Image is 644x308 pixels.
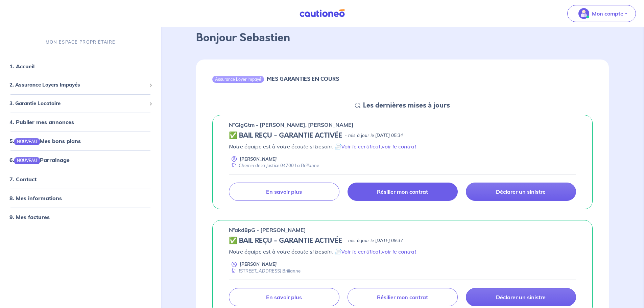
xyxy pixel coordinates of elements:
[9,81,146,89] span: 2. Assurance Loyers Impayés
[496,294,546,301] p: Déclarer un sinistre
[3,210,158,224] div: 9. Mes factures
[466,183,576,201] a: Déclarer un sinistre
[3,172,158,186] div: 7. Contact
[229,183,339,201] a: En savoir plus
[9,214,50,220] a: 9. Mes factures
[229,132,576,140] div: state: CONTRACT-VALIDATED, Context: NEW,MAYBE-CERTIFICATE,RELATIONSHIP,LESSOR-DOCUMENTS
[266,294,302,301] p: En savoir plus
[297,9,348,18] img: Cautioneo
[377,294,428,301] p: Résilier mon contrat
[212,76,264,82] div: Assurance Loyer Impayé
[9,119,74,125] a: 4. Publier mes annonces
[3,97,158,110] div: 3. Garantie Locataire
[382,143,416,150] a: voir le contrat
[348,183,458,201] a: Résilier mon contrat
[229,226,306,234] p: n°akd8pG - [PERSON_NAME]
[341,143,381,150] a: Voir le certificat
[267,76,339,82] h6: MES GARANTIES EN COURS
[9,63,34,70] a: 1. Accueil
[240,156,277,162] p: [PERSON_NAME]
[382,248,416,255] a: voir le contrat
[3,115,158,129] div: 4. Publier mes annonces
[229,142,576,150] p: Notre équipe est à votre écoute si besoin. 📄 ,
[266,188,302,195] p: En savoir plus
[196,30,609,46] p: Bonjour Sebastien
[341,248,381,255] a: Voir le certificat
[466,288,576,306] a: Déclarer un sinistre
[229,247,576,256] p: Notre équipe est à votre écoute si besoin. 📄 ,
[496,188,546,195] p: Déclarer un sinistre
[229,268,301,274] div: [STREET_ADDRESS] Brillanne
[345,132,403,139] p: - mis à jour le [DATE] 05:34
[9,157,70,163] a: 6.NOUVEAUParrainage
[3,153,158,167] div: 6.NOUVEAUParrainage
[229,288,339,306] a: En savoir plus
[567,5,636,22] button: illu_account_valid_menu.svgMon compte
[229,237,576,245] div: state: CONTRACT-VALIDATED, Context: NEW,CHOOSE-CERTIFICATE,ALONE,LESSOR-DOCUMENTS
[3,191,158,205] div: 8. Mes informations
[578,8,589,19] img: illu_account_valid_menu.svg
[229,162,319,169] div: Chemin de la Justice 04700 La Brillanne
[9,138,81,144] a: 5.NOUVEAUMes bons plans
[229,237,342,245] h5: ✅ BAIL REÇU - GARANTIE ACTIVÉE
[363,101,450,110] h5: Les dernières mises à jours
[348,288,458,306] a: Résilier mon contrat
[240,261,277,267] p: [PERSON_NAME]
[229,121,354,129] p: n°GigGtm - [PERSON_NAME], [PERSON_NAME]
[3,60,158,73] div: 1. Accueil
[9,195,62,202] a: 8. Mes informations
[377,188,428,195] p: Résilier mon contrat
[9,100,146,108] span: 3. Garantie Locataire
[9,176,37,183] a: 7. Contact
[3,78,158,92] div: 2. Assurance Loyers Impayés
[3,134,158,148] div: 5.NOUVEAUMes bons plans
[46,39,115,45] p: MON ESPACE PROPRIÉTAIRE
[229,132,342,140] h5: ✅ BAIL REÇU - GARANTIE ACTIVÉE
[345,237,403,244] p: - mis à jour le [DATE] 09:37
[592,9,623,18] p: Mon compte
